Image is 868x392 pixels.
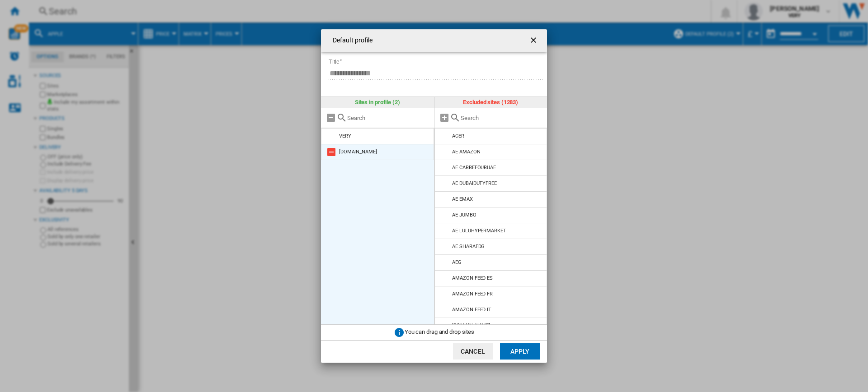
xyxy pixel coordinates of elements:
div: [DOMAIN_NAME] [452,323,490,328]
div: ACER [452,133,464,139]
div: Excluded sites (1283) [434,97,547,108]
div: AE JUMBO [452,212,476,218]
div: AE SHARAFDG [452,244,485,249]
div: AMAZON FEED FR [452,291,493,297]
div: [DOMAIN_NAME] [339,149,377,155]
input: Search [347,115,429,121]
div: AE AMAZON [452,149,480,155]
div: VERY [339,133,351,139]
div: AE DUBAIDUTYFREE [452,180,496,186]
button: Cancel [453,343,493,360]
div: AMAZON FEED IT [452,307,491,313]
md-icon: Remove all [325,112,336,123]
md-icon: Add all [439,112,450,123]
input: Search [461,115,543,121]
span: You can drag and drop sites [405,328,474,335]
button: getI18NText('BUTTONS.CLOSE_DIALOG') [525,32,543,50]
button: Apply [500,343,540,360]
div: Sites in profile (2) [321,97,434,108]
div: AE LULUHYPERMARKET [452,228,506,234]
div: AE CARREFOURUAE [452,165,496,171]
div: AE EMAX [452,196,472,202]
div: AEG [452,259,462,265]
h4: Default profile [328,36,373,45]
ng-md-icon: getI18NText('BUTTONS.CLOSE_DIALOG') [529,36,540,46]
div: AMAZON FEED ES [452,275,493,281]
